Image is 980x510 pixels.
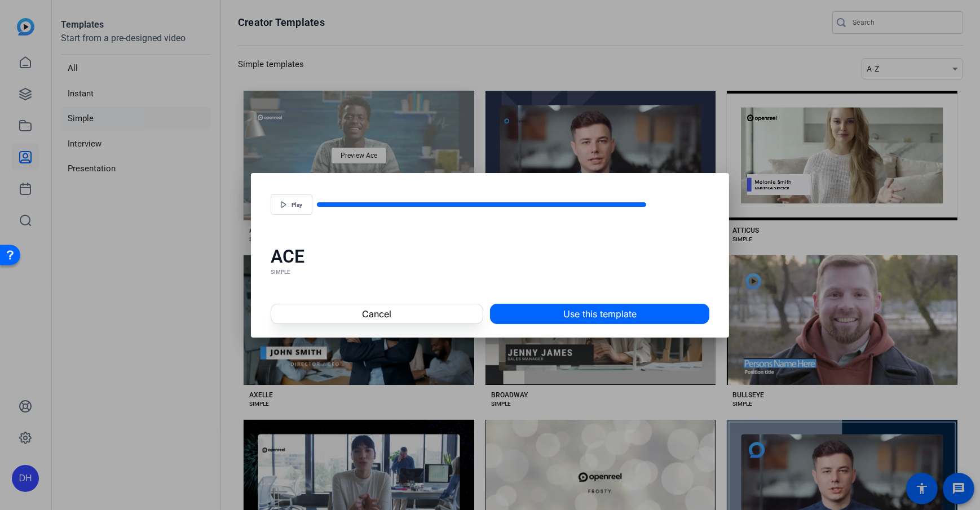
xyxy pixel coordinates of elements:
div: ACE [271,245,710,268]
button: Play [271,194,312,215]
div: SIMPLE [271,268,710,277]
button: Use this template [490,304,709,324]
button: Fullscreen [682,191,709,218]
span: Cancel [362,307,391,321]
span: Play [292,202,302,209]
span: Use this template [563,307,637,321]
button: Mute [651,191,678,218]
button: Cancel [271,304,483,324]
